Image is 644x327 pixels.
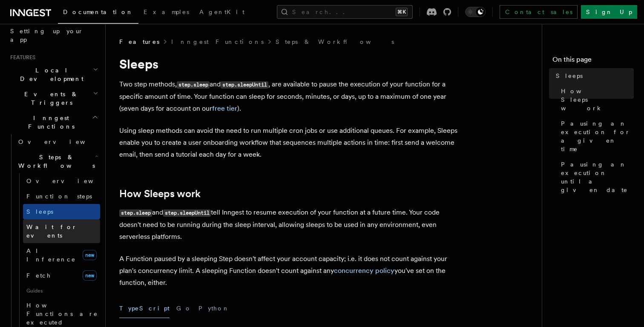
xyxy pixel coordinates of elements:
button: Local Development [7,63,100,86]
span: Steps & Workflows [15,153,95,170]
a: Setting up your app [7,23,100,47]
button: Events & Triggers [7,86,100,110]
h1: Sleeps [119,56,460,72]
button: TypeScript [119,299,170,318]
a: Sign Up [581,5,637,19]
a: Inngest Functions [171,37,264,46]
p: A Function paused by a sleeping Step doesn't affect your account capacity; i.e. it does not count... [119,253,460,289]
code: step.sleep [177,81,210,89]
a: How Sleeps work [119,188,201,200]
span: new [83,270,97,281]
p: and tell Inngest to resume execution of your function at a future time. Your code doesn't need to... [119,207,460,243]
a: Overview [23,173,100,189]
span: How Functions are executed [26,302,98,326]
a: How Sleeps work [558,83,634,116]
span: Sleeps [556,72,583,80]
a: Sleeps [552,68,634,83]
span: Documentation [63,9,133,15]
span: Local Development [7,66,93,83]
span: Wait for events [26,224,77,239]
a: Overview [15,134,100,149]
a: AI Inferencenew [23,243,100,267]
a: Pausing an execution until a given date [558,157,634,198]
span: Guides [23,284,100,298]
a: Examples [138,3,194,23]
span: Overview [26,178,114,184]
p: Using sleep methods can avoid the need to run multiple cron jobs or use additional queues. For ex... [119,125,460,161]
a: Documentation [58,3,138,24]
button: Steps & Workflows [15,149,100,173]
button: Python [198,299,230,318]
span: Sleeps [26,208,53,215]
a: Function steps [23,189,100,204]
h4: On this page [552,54,634,68]
button: Go [176,299,192,318]
a: Sleeps [23,204,100,219]
span: Overview [18,138,106,145]
button: Toggle dark mode [465,7,486,17]
a: Pausing an execution for a given time [558,116,634,157]
span: Fetch [26,272,51,279]
span: AI Inference [26,247,76,263]
a: free tier [212,104,237,112]
span: How Sleeps work [561,87,634,112]
a: Steps & Workflows [276,37,394,46]
span: Events & Triggers [7,90,93,107]
span: AgentKit [199,9,244,15]
button: Inngest Functions [7,110,100,134]
span: Function steps [26,193,92,200]
a: Wait for events [23,219,100,243]
a: AgentKit [194,3,250,23]
code: step.sleepUntil [221,81,268,89]
span: Pausing an execution for a given time [561,119,634,153]
kbd: ⌘K [396,8,408,16]
span: Examples [144,9,189,15]
span: Features [7,54,35,61]
span: Inngest Functions [7,114,92,131]
a: Contact sales [500,5,578,19]
button: Search...⌘K [277,5,413,19]
span: Features [119,37,159,46]
p: Two step methods, and , are available to pause the execution of your function for a specific amou... [119,78,460,115]
a: Fetchnew [23,267,100,284]
a: concurrency policy [334,267,394,275]
code: step.sleep [119,209,152,217]
span: Pausing an execution until a given date [561,160,634,194]
span: new [83,250,97,260]
span: Setting up your app [10,28,83,43]
code: step.sleepUntil [163,209,211,217]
